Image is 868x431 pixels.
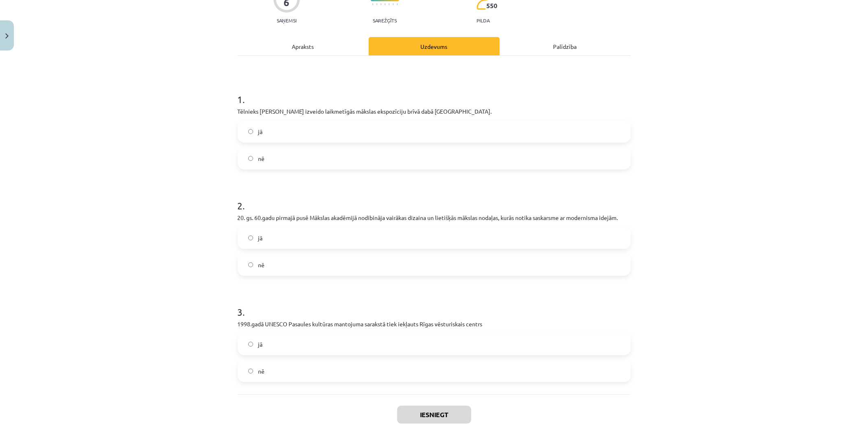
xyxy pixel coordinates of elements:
[248,156,254,161] input: nē
[389,3,389,5] img: icon-short-line-57e1e144782c952c97e751825c79c345078a6d821885a25fce030b3d8c18986b.svg
[376,3,377,5] img: icon-short-line-57e1e144782c952c97e751825c79c345078a6d821885a25fce030b3d8c18986b.svg
[248,369,254,374] input: nē
[258,367,265,376] span: nē
[397,3,398,5] img: icon-short-line-57e1e144782c952c97e751825c79c345078a6d821885a25fce030b3d8c18986b.svg
[258,261,265,269] span: nē
[369,37,500,55] div: Uzdevums
[248,129,254,134] input: jā
[238,292,631,317] h1: 3 .
[248,235,254,241] input: jā
[258,128,262,136] span: jā
[238,37,369,55] div: Apraksts
[372,3,373,5] img: icon-short-line-57e1e144782c952c97e751825c79c345078a6d821885a25fce030b3d8c18986b.svg
[238,213,631,222] p: 20. gs. 60.gadu pirmajā pusē Mākslas akadēmijā nodibināja vairākas dizaina un lietišķās mākslas n...
[258,154,265,163] span: nē
[380,3,381,5] img: icon-short-line-57e1e144782c952c97e751825c79c345078a6d821885a25fce030b3d8c18986b.svg
[385,3,385,5] img: icon-short-line-57e1e144782c952c97e751825c79c345078a6d821885a25fce030b3d8c18986b.svg
[238,79,631,105] h1: 1 .
[373,18,397,23] p: Sarežģīts
[238,107,631,116] p: Tēlnieks [PERSON_NAME] izveido laikmetīgās mākslas ekspozīciju brīvā dabā [GEOGRAPHIC_DATA].
[486,2,497,9] span: 550
[238,186,631,211] h1: 2 .
[397,406,471,424] button: Iesniegt
[248,342,254,347] input: jā
[238,320,631,328] p: 1998.gadā UNESCO Pasaules kultūras mantojuma sarakstā tiek iekļauts Rīgas vēsturiskais centrs
[5,33,9,39] img: icon-close-lesson-0947bae3869378f0d4975bcd49f059093ad1ed9edebbc8119c70593378902aed.svg
[273,18,300,23] p: Saņemsi
[393,3,394,5] img: icon-short-line-57e1e144782c952c97e751825c79c345078a6d821885a25fce030b3d8c18986b.svg
[248,262,254,268] input: nē
[258,234,262,242] span: jā
[258,340,262,349] span: jā
[500,37,631,55] div: Palīdzība
[477,18,490,23] p: pilda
